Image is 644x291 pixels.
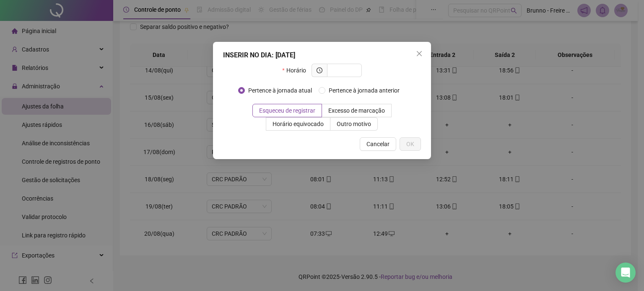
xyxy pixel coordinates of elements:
[360,137,396,151] button: Cancelar
[400,137,421,151] button: OK
[366,139,390,149] span: Cancelar
[337,121,371,127] span: Outro motivo
[245,86,315,95] span: Pertence à jornada atual
[413,47,426,60] button: Close
[259,107,315,114] span: Esqueceu de registrar
[273,121,324,127] span: Horário equivocado
[223,50,421,60] div: INSERIR NO DIA : [DATE]
[328,107,385,114] span: Excesso de marcação
[615,263,636,283] div: Open Intercom Messenger
[416,50,423,57] span: close
[282,64,311,77] label: Horário
[317,67,322,73] span: clock-circle
[325,86,403,95] span: Pertence à jornada anterior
